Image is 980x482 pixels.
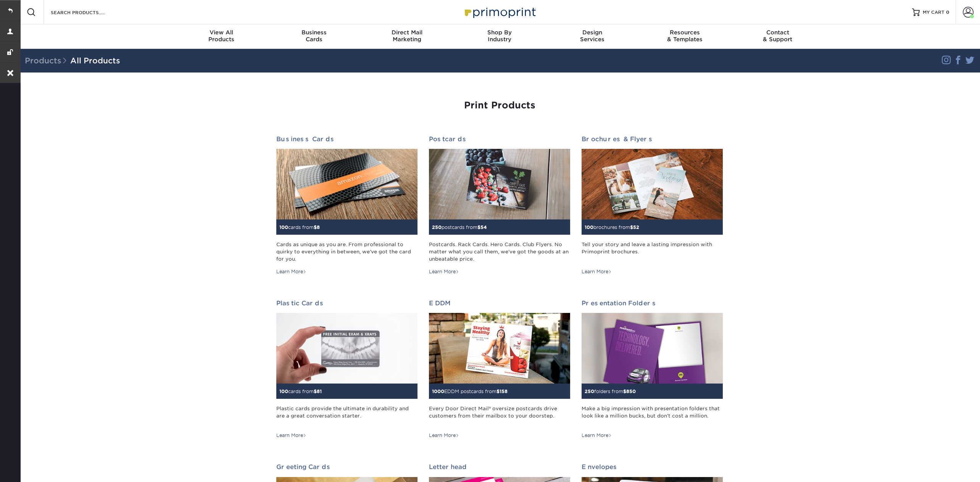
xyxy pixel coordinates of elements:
[582,135,723,275] a: Brochures & Flyers 100brochures from$52 Tell your story and leave a lasting impression with Primo...
[923,9,945,16] span: MY CART
[626,389,636,394] span: 850
[429,149,570,219] img: Postcards
[731,24,824,49] a: Contact& Support
[276,268,306,275] div: Learn More
[50,8,124,17] input: SEARCH PRODUCTS.....
[25,56,70,65] span: Products
[582,135,723,143] h2: Brochures & Flyers
[630,224,633,230] span: $
[279,224,320,230] small: cards from
[276,149,417,219] img: Business Cards
[585,224,639,230] small: brochures from
[946,10,949,15] span: 0
[429,300,570,439] a: EDDM 1000EDDM postcards from$158 Every Door Direct Mail® oversize postcards drive customers from ...
[582,313,723,384] img: Presentation Folders
[633,224,639,230] span: 52
[276,135,417,275] a: Business Cards 100cards from$8 Cards as unique as you are. From professional to quirky to everyth...
[638,29,731,36] span: Resources
[480,224,487,230] span: 54
[546,24,638,49] a: DesignServices
[276,300,417,307] h2: Plastic Cards
[276,432,306,439] div: Learn More
[582,300,723,439] a: Presentation Folders 250folders from$850 Make a big impression with presentation folders that loo...
[731,29,824,36] span: Contact
[429,135,570,143] h2: Postcards
[429,463,570,471] h2: Letterhead
[268,29,361,43] div: Cards
[268,29,361,36] span: Business
[317,224,320,230] span: 8
[582,241,723,263] div: Tell your story and leave a lasting impression with Primoprint brochures.
[279,389,288,394] span: 100
[314,389,317,394] span: $
[70,56,120,65] a: All Products
[432,389,508,394] small: EDDM postcards from
[276,100,723,111] h1: Print Products
[268,24,361,49] a: BusinessCards
[276,300,417,439] a: Plastic Cards 100cards from$81 Plastic cards provide the ultimate in durability and are a great c...
[317,389,322,394] span: 81
[582,463,723,471] h2: Envelopes
[276,463,417,471] h2: Greeting Cards
[638,29,731,43] div: & Templates
[432,224,442,230] span: 250
[361,29,453,36] span: Direct Mail
[585,224,593,230] span: 100
[582,268,612,275] div: Learn More
[582,432,612,439] div: Learn More
[582,300,723,307] h2: Presentation Folders
[279,224,288,230] span: 100
[496,389,500,394] span: $
[500,389,508,394] span: 158
[175,29,268,36] span: View All
[175,24,268,49] a: View AllProducts
[279,389,322,394] small: cards from
[429,432,459,439] div: Learn More
[477,224,480,230] span: $
[361,24,453,49] a: Direct MailMarketing
[731,29,824,43] div: & Support
[276,135,417,143] h2: Business Cards
[453,29,546,36] span: Shop By
[461,4,538,20] img: Primoprint
[429,313,570,384] img: EDDM
[314,224,317,230] span: $
[453,29,546,43] div: Industry
[546,29,638,43] div: Services
[429,241,570,263] div: Postcards. Rack Cards. Hero Cards. Club Flyers. No matter what you call them, we've got the goods...
[432,389,444,394] span: 1000
[429,268,459,275] div: Learn More
[276,313,417,384] img: Plastic Cards
[429,135,570,275] a: Postcards 250postcards from$54 Postcards. Rack Cards. Hero Cards. Club Flyers. No matter what you...
[276,241,417,263] div: Cards as unique as you are. From professional to quirky to everything in between, we've got the c...
[585,389,594,394] span: 250
[585,389,636,394] small: folders from
[623,389,626,394] span: $
[429,405,570,427] div: Every Door Direct Mail® oversize postcards drive customers from their mailbox to your doorstep.
[432,224,487,230] small: postcards from
[453,24,546,49] a: Shop ByIndustry
[429,300,570,307] h2: EDDM
[276,405,417,427] div: Plastic cards provide the ultimate in durability and are a great conversation starter.
[175,29,268,43] div: Products
[546,29,638,36] span: Design
[582,149,723,219] img: Brochures & Flyers
[361,29,453,43] div: Marketing
[638,24,731,49] a: Resources& Templates
[582,405,723,427] div: Make a big impression with presentation folders that look like a million bucks, but don't cost a ...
